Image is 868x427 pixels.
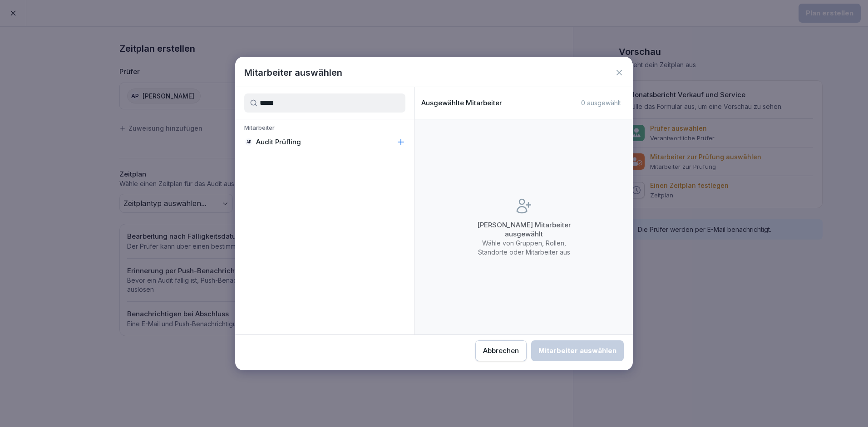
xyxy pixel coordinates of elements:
[469,239,578,257] p: Wähle von Gruppen, Rollen, Standorte oder Mitarbeiter aus
[421,99,502,107] p: Ausgewählte Mitarbeiter
[245,138,252,146] div: AP
[581,99,621,107] p: 0 ausgewählt
[469,221,578,239] p: [PERSON_NAME] Mitarbeiter ausgewählt
[256,137,301,147] p: Audit Prüfling
[538,346,616,356] div: Mitarbeiter auswählen
[531,340,624,361] button: Mitarbeiter auswählen
[244,66,342,79] h1: Mitarbeiter auswählen
[475,340,527,361] button: Abbrechen
[483,346,519,356] div: Abbrechen
[235,124,414,134] p: Mitarbeiter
